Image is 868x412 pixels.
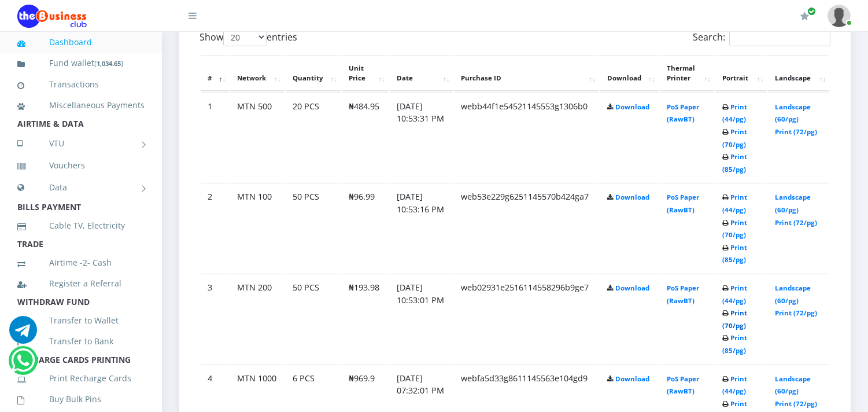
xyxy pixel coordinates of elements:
[342,56,389,91] th: Unit Price: activate to sort column ascending
[667,284,699,305] a: PoS Paper (RawBT)
[775,399,817,408] a: Print (72/pg)
[667,374,699,396] a: PoS Paper (RawBT)
[286,93,341,182] td: 20 PCS
[615,284,649,292] a: Download
[230,56,285,91] th: Network: activate to sort column ascending
[454,183,599,273] td: web53e229g6251145570b424ga7
[768,56,829,91] th: Landscape: activate to sort column ascending
[660,56,714,91] th: Thermal Printer: activate to sort column ascending
[722,243,747,264] a: Print (85/pg)
[454,93,599,182] td: webb44f1e54521145553g1306b0
[722,308,747,330] a: Print (70/pg)
[454,56,599,91] th: Purchase ID: activate to sort column ascending
[200,28,297,46] label: Show entries
[97,59,121,68] b: 1,034.65
[230,183,285,273] td: MTN 100
[286,274,341,363] td: 50 PCS
[722,102,747,124] a: Print (44/pg)
[201,183,229,273] td: 2
[342,93,389,182] td: ₦484.95
[17,71,145,98] a: Transactions
[775,284,811,305] a: Landscape (60/pg)
[722,284,747,305] a: Print (44/pg)
[342,274,389,363] td: ₦193.98
[201,56,229,91] th: #: activate to sort column descending
[201,274,229,363] td: 3
[17,29,145,56] a: Dashboard
[201,93,229,182] td: 1
[715,56,767,91] th: Portrait: activate to sort column ascending
[342,183,389,273] td: ₦96.99
[390,56,453,91] th: Date: activate to sort column ascending
[17,307,145,334] a: Transfer to Wallet
[729,28,830,46] input: Search:
[775,102,811,124] a: Landscape (60/pg)
[17,212,145,239] a: Cable TV, Electricity
[615,193,649,201] a: Download
[693,28,830,46] label: Search:
[775,218,817,227] a: Print (72/pg)
[722,193,747,214] a: Print (44/pg)
[223,28,267,46] select: Showentries
[12,355,35,374] a: Chat for support
[9,325,37,344] a: Chat for support
[390,183,453,273] td: [DATE] 10:53:16 PM
[17,50,145,77] a: Fund wallet[1,034.65]
[807,7,816,16] span: Renew/Upgrade Subscription
[94,59,123,68] small: [ ]
[17,365,145,392] a: Print Recharge Cards
[667,193,699,214] a: PoS Paper (RawBT)
[17,152,145,179] a: Vouchers
[722,333,747,355] a: Print (85/pg)
[722,127,747,149] a: Print (70/pg)
[828,5,851,27] img: User
[667,102,699,124] a: PoS Paper (RawBT)
[17,129,145,158] a: VTU
[230,93,285,182] td: MTN 500
[17,328,145,355] a: Transfer to Bank
[775,308,817,317] a: Print (72/pg)
[615,102,649,111] a: Download
[17,92,145,119] a: Miscellaneous Payments
[286,56,341,91] th: Quantity: activate to sort column ascending
[286,183,341,273] td: 50 PCS
[775,127,817,136] a: Print (72/pg)
[390,274,453,363] td: [DATE] 10:53:01 PM
[722,152,747,174] a: Print (85/pg)
[600,56,659,91] th: Download: activate to sort column ascending
[615,374,649,383] a: Download
[230,274,285,363] td: MTN 200
[17,249,145,276] a: Airtime -2- Cash
[17,5,87,28] img: Logo
[800,12,809,21] i: Renew/Upgrade Subscription
[775,374,811,396] a: Landscape (60/pg)
[454,274,599,363] td: web02931e2516114558296b9ge7
[17,270,145,297] a: Register a Referral
[722,218,747,240] a: Print (70/pg)
[17,173,145,202] a: Data
[390,93,453,182] td: [DATE] 10:53:31 PM
[775,193,811,214] a: Landscape (60/pg)
[722,374,747,396] a: Print (44/pg)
